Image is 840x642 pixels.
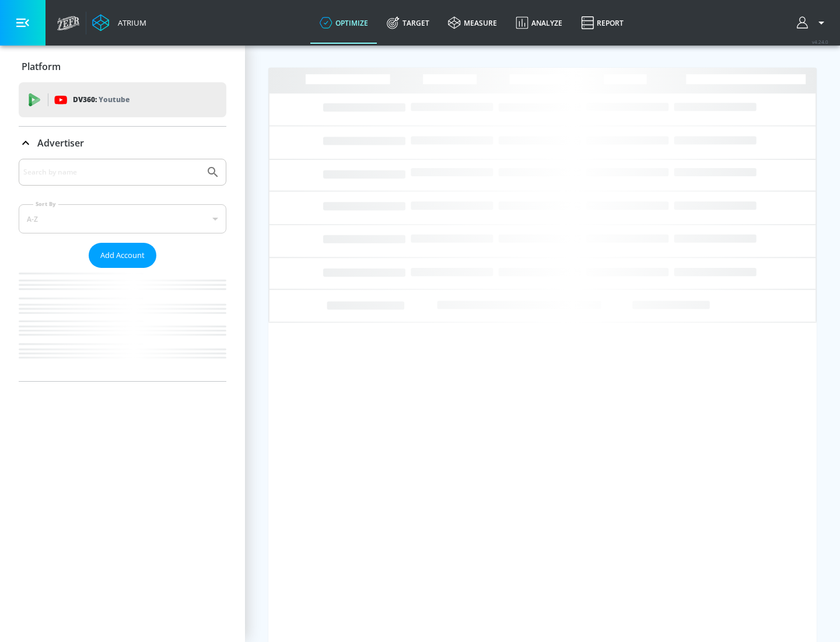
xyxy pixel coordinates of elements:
a: Target [377,2,439,44]
p: Advertiser [37,137,84,149]
a: measure [439,2,506,44]
a: Analyze [506,2,572,44]
a: Report [572,2,633,44]
p: Platform [22,60,61,73]
button: Add Account [89,243,156,268]
div: Atrium [113,18,146,28]
p: DV360: [73,93,129,106]
div: DV360: Youtube [19,82,226,117]
span: Add Account [100,249,145,262]
p: Youtube [99,93,129,106]
div: Platform [19,50,226,83]
span: v 4.24.0 [812,39,828,45]
input: Search by name [23,165,200,180]
nav: list of Advertiser [19,268,226,381]
div: Advertiser [19,159,226,381]
a: Atrium [92,14,146,32]
label: Sort By [33,200,58,208]
div: A-Z [19,204,226,233]
div: Advertiser [19,127,226,159]
a: optimize [310,2,377,44]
